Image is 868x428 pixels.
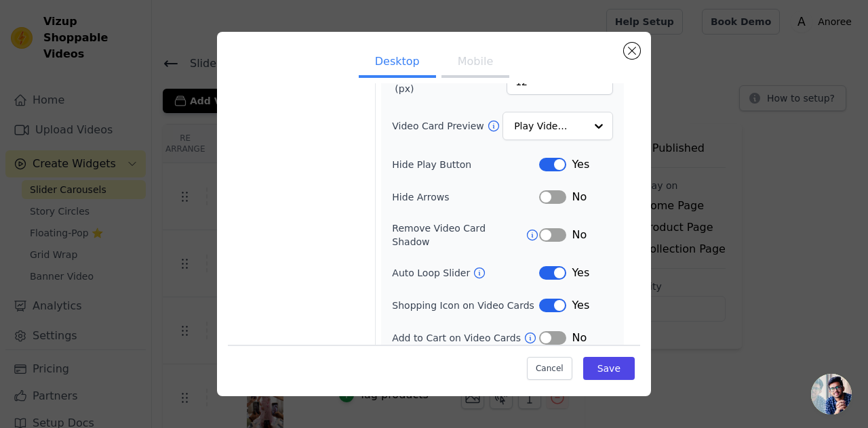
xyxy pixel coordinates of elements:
[527,357,572,380] button: Cancel
[583,357,635,380] button: Save
[572,189,587,205] span: No
[572,330,587,346] span: No
[392,119,486,133] label: Video Card Preview
[392,299,539,312] label: Shopping Icon on Video Cards
[811,374,852,414] div: Open chat
[392,331,524,345] label: Add to Cart on Video Cards
[572,156,589,173] span: Yes
[392,158,539,171] label: Hide Play Button
[441,48,509,78] button: Mobile
[359,48,436,78] button: Desktop
[572,265,589,281] span: Yes
[392,266,473,280] label: Auto Loop Slider
[392,190,539,204] label: Hide Arrows
[572,297,589,314] span: Yes
[392,221,526,249] label: Remove Video Card Shadow
[624,43,640,59] button: Close modal
[572,227,587,243] span: No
